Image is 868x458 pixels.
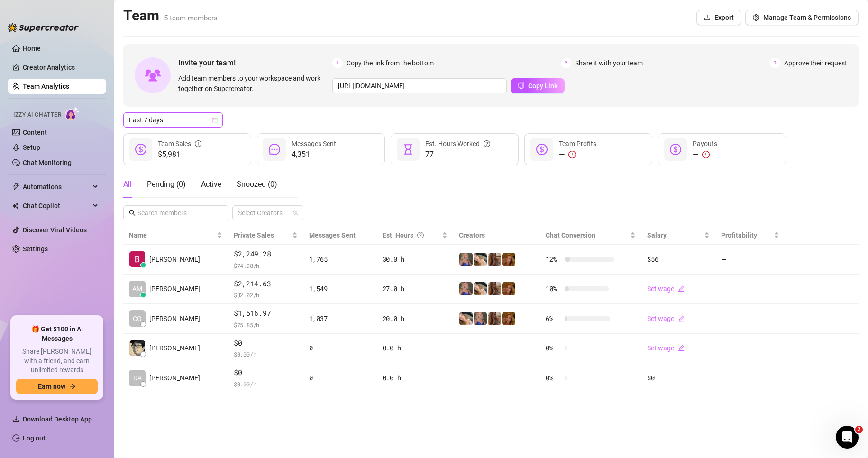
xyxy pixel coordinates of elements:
span: $2,249.28 [234,248,298,260]
span: Profitability [721,231,757,239]
th: Name [123,226,228,245]
span: Team Profits [559,140,596,147]
span: $ 74.98 /h [234,261,298,270]
span: 🎁 Get $100 in AI Messages [16,325,98,343]
span: info-circle [195,138,201,149]
span: 2 [561,58,571,68]
span: copy [518,82,524,89]
button: Copy Link [511,78,565,93]
span: Name [129,230,215,240]
img: daniellerose [488,253,501,266]
span: $0 [234,367,298,378]
span: download [704,14,711,21]
div: Est. Hours [383,230,440,240]
a: Set wageedit [647,315,685,322]
div: Team Sales [158,138,201,149]
span: download [12,415,20,423]
div: 27.0 h [383,284,448,294]
span: team [292,210,298,216]
a: Setup [23,144,40,151]
a: Set wageedit [647,285,685,293]
div: Pending ( 0 ) [147,179,186,190]
span: [PERSON_NAME] [149,373,200,383]
img: Danielle [502,282,515,295]
div: 0.0 h [383,373,448,383]
a: Home [23,45,41,52]
span: 0 % [546,373,561,383]
span: Active [201,180,221,189]
span: dollar-circle [135,144,146,155]
span: Add team members to your workspace and work together on Supercreator. [178,73,329,94]
span: AM [132,284,142,294]
span: Salary [647,231,667,239]
div: 20.0 h [383,313,448,324]
input: Search members [137,208,215,218]
span: Chat Conversion [546,231,595,239]
span: Payouts [693,140,717,147]
a: Team Analytics [23,82,69,90]
div: 1,765 [309,254,371,265]
span: 3 [770,58,780,68]
button: Export [696,10,741,25]
span: $0 [234,338,298,349]
div: 1,549 [309,284,371,294]
h2: Team [123,7,218,25]
span: 6 % [546,313,561,324]
a: Settings [23,245,48,253]
img: Ambie [459,282,473,295]
span: edit [678,285,685,292]
span: $ 0.00 /h [234,349,298,359]
div: 1,037 [309,313,371,324]
img: OnlyDanielle [474,282,487,295]
img: OnlyDanielle [459,312,473,325]
button: Earn nowarrow-right [16,379,98,394]
div: 0 [309,373,371,383]
th: Creators [453,226,540,245]
span: 12 % [546,254,561,265]
div: All [123,179,132,190]
img: AI Chatter [65,107,80,120]
span: [PERSON_NAME] [149,254,200,265]
a: Set wageedit [647,344,685,352]
span: Private Sales [234,231,274,239]
img: Danielle [502,253,515,266]
td: — [715,304,785,334]
span: $1,516.97 [234,308,298,319]
span: Copy the link from the bottom [347,58,434,68]
span: 10 % [546,284,561,294]
img: Ryan [129,251,145,267]
img: daniellerose [488,312,501,325]
span: DA [133,373,142,383]
span: question-circle [484,138,490,149]
iframe: Intercom live chat [836,426,859,449]
span: 77 [425,149,490,160]
span: Last 7 days [129,113,217,127]
span: 1 [332,58,343,68]
span: Messages Sent [292,140,336,147]
span: $ 0.00 /h [234,379,298,389]
span: 4,351 [292,149,336,160]
span: edit [678,345,685,351]
img: Chat Copilot [12,202,18,209]
span: Share it with your team [575,58,643,68]
div: — [693,149,717,160]
span: dollar-circle [670,144,681,155]
img: logo-BBDzfeDw.svg [8,23,79,32]
div: $56 [647,254,709,265]
span: setting [753,14,759,21]
a: Content [23,128,47,136]
span: message [269,144,280,155]
span: [PERSON_NAME] [149,284,200,294]
span: Invite your team! [178,57,332,69]
span: $ 75.85 /h [234,320,298,330]
span: $ 82.02 /h [234,290,298,300]
span: 5 team members [164,14,218,22]
a: Creator Analytics [23,60,99,75]
span: calendar [212,117,218,123]
button: Manage Team & Permissions [745,10,859,25]
span: Copy Link [528,82,557,90]
div: Est. Hours Worked [425,138,490,149]
span: Manage Team & Permissions [763,14,851,21]
span: $2,214.63 [234,278,298,290]
span: 0 % [546,343,561,353]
